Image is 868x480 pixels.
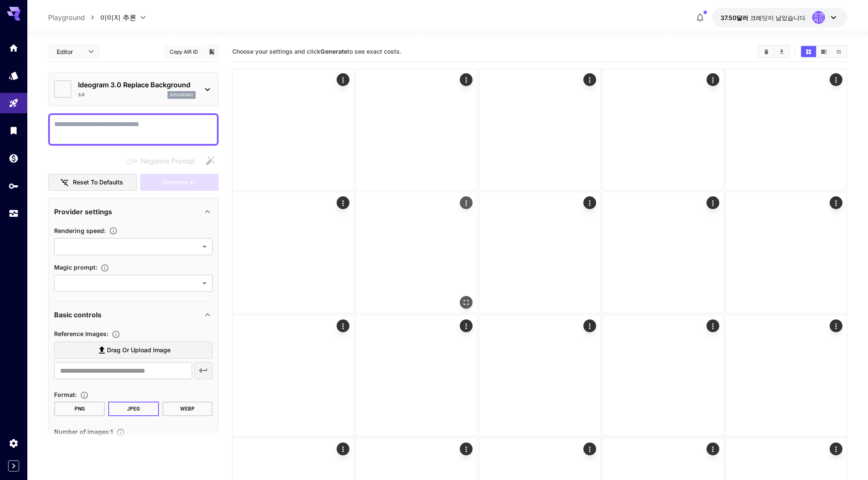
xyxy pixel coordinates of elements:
span: Magic prompt : [54,264,97,271]
div: Actions [707,73,719,86]
p: Provider settings [54,207,112,217]
div: Please upload seed image [140,174,219,191]
div: Provider settings [54,201,213,222]
div: Actions [583,443,596,455]
b: Generate [320,48,347,55]
label: Drag or upload image [54,342,213,359]
div: Actions [707,443,719,455]
button: 37.49716달러조앤케이 [712,8,847,27]
div: Open in fullscreen [460,296,473,309]
button: Download All [774,46,789,57]
span: Rendering speed : [54,227,106,234]
p: Basic controls [54,310,101,320]
button: Copy AIR ID [165,46,203,58]
font: 크레딧이 남았습니다 [750,14,805,21]
div: Actions [830,319,842,332]
div: Basic controls [54,305,213,325]
div: Settings [9,438,19,448]
span: Drag or upload image [107,345,170,356]
button: Show images in grid view [801,46,816,57]
nav: 빵가루 [48,12,100,23]
div: Actions [583,73,596,86]
span: Negative Prompt [141,156,195,166]
span: Reference Images : [54,330,108,337]
font: 37.50달러 [721,14,748,21]
div: Actions [460,73,473,86]
button: PNG [54,402,105,416]
div: Usage [9,208,19,219]
div: Playground [9,98,19,109]
button: Show images in list view [831,46,846,57]
div: Actions [337,73,349,86]
div: 37.49716달러 [721,13,805,22]
button: Upload a reference image to guide the result. This is needed for Image-to-Image or Inpainting. Su... [108,330,124,339]
button: WEBP [162,402,213,416]
div: Actions [460,443,473,455]
div: Actions [583,319,596,332]
button: JPEG [108,402,159,416]
span: Choose your settings and click to see exact costs. [232,48,401,55]
div: Actions [337,443,349,455]
button: Add to library [208,46,216,57]
div: Actions [460,196,473,209]
div: Ideogram 3.0 Replace Background3.0ideogram3 [54,76,213,102]
div: Actions [707,319,719,332]
div: Actions [337,196,349,209]
div: Actions [460,319,473,332]
p: ideogram3 [170,92,193,98]
div: Show images in grid viewShow images in video viewShow images in list view [800,45,847,58]
span: Negative prompts are not compatible with the selected model. [124,155,202,166]
div: Actions [830,73,842,86]
button: Clear Images [759,46,774,57]
div: Actions [830,196,842,209]
span: Format : [54,391,77,398]
div: Library [9,125,19,136]
p: 3.0 [78,92,85,98]
div: Models [9,70,19,81]
span: Editor [57,47,83,56]
button: Show images in video view [816,46,831,57]
button: Expand sidebar [8,460,19,471]
button: Reset to defaults [48,174,137,191]
button: Choose the file format for the output image. [77,391,92,400]
p: Ideogram 3.0 Replace Background [78,80,196,90]
div: Clear ImagesDownload All [758,45,790,58]
div: Actions [707,196,719,209]
div: Wallet [9,153,19,164]
font: 조앤케이 [813,11,824,23]
div: Home [9,43,19,53]
div: Actions [337,319,349,332]
div: Actions [583,196,596,209]
div: Actions [830,443,842,455]
font: 이미지 추론 [100,13,136,22]
a: Playground [48,12,85,23]
div: API Keys [9,181,19,191]
button: Specify how many images to generate in a single request. Each image generation will be charged se... [113,428,128,437]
